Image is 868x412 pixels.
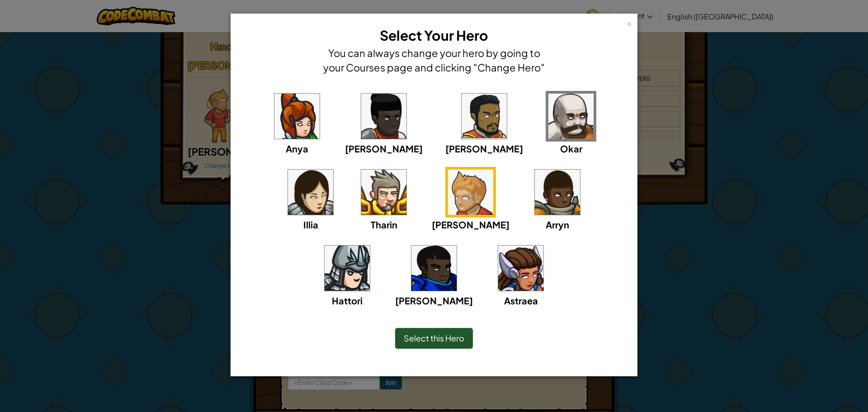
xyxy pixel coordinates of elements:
[321,25,547,46] h3: Select Your Hero
[274,94,320,139] img: portrait.png
[560,143,582,154] span: Okar
[395,295,473,306] span: [PERSON_NAME]
[325,246,370,291] img: portrait.png
[404,333,464,343] span: Select this Hero
[626,18,632,27] div: ×
[546,219,569,230] span: Arryn
[504,295,538,306] span: Astraea
[535,170,580,215] img: portrait.png
[498,246,543,291] img: portrait.png
[361,170,406,215] img: portrait.png
[361,94,406,139] img: portrait.png
[371,219,397,230] span: Tharin
[321,46,547,75] h4: You can always change your hero by going to your Courses page and clicking "Change Hero"
[448,170,493,215] img: portrait.png
[411,246,457,291] img: portrait.png
[345,143,423,154] span: [PERSON_NAME]
[445,143,523,154] span: [PERSON_NAME]
[548,94,594,139] img: portrait.png
[432,219,509,230] span: [PERSON_NAME]
[303,219,318,230] span: Illia
[286,143,308,154] span: Anya
[288,170,333,215] img: portrait.png
[462,94,507,139] img: portrait.png
[332,295,363,306] span: Hattori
